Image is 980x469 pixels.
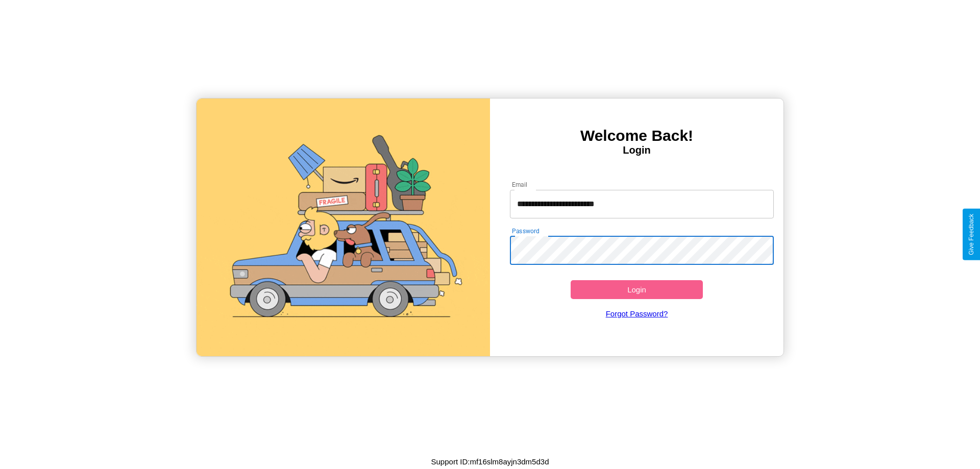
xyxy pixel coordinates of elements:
[512,180,528,189] label: Email
[431,455,549,468] p: Support ID: mf16slm8ayjn3dm5d3d
[571,280,703,299] button: Login
[197,98,490,356] img: gif
[490,127,783,144] h3: Welcome Back!
[512,227,539,235] label: Password
[968,214,975,255] div: Give Feedback
[490,144,783,156] h4: Login
[505,299,769,328] a: Forgot Password?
